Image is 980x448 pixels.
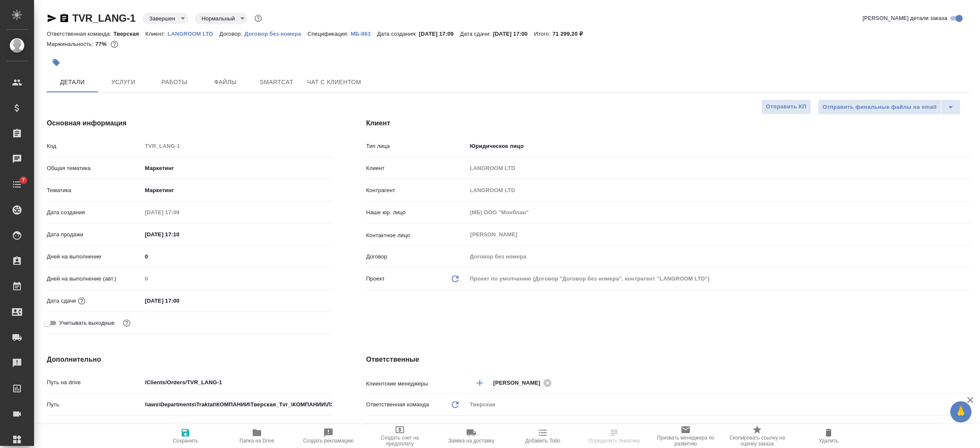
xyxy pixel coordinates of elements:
[818,99,941,115] button: Отправить финальные файлы на email
[467,250,971,263] input: Пустое поле
[553,31,589,37] p: 71 299,20 ₽
[818,99,960,115] div: split button
[436,424,507,448] button: Заявка на доставку
[467,139,971,153] div: Юридическое лицо
[460,31,493,37] p: Дата сдачи:
[253,13,264,24] button: Доп статусы указывают на важность/срочность заказа
[366,354,971,365] h4: Ответственные
[448,438,494,444] span: Заявка на доставку
[650,424,721,448] button: Призвать менеджера по развитию
[114,31,145,37] p: Тверская
[47,208,142,217] p: Дата создания
[103,77,144,88] span: Услуги
[239,438,274,444] span: Папка на Drive
[726,435,788,447] span: Скопировать ссылку на оценку заказа
[293,424,364,448] button: Создать рекламацию
[366,275,385,283] p: Проект
[467,184,971,196] input: Пустое поле
[47,354,332,365] h4: Дополнительно
[121,318,132,329] button: Выбери, если сб и вс нужно считать рабочими днями для выполнения заказа.
[793,424,864,448] button: Удалить
[59,13,69,23] button: Скопировать ссылку
[366,380,467,388] p: Клиентские менеджеры
[256,77,297,88] span: Smartcat
[721,424,793,448] button: Скопировать ссылку на оценку заказа
[467,272,971,286] div: Проект по умолчанию (Договор "Договор без номера", контрагент "LANGROOM LTD")
[467,162,971,174] input: Пустое поле
[364,424,436,448] button: Создать счет на предоплату
[142,272,332,285] input: Пустое поле
[173,438,198,444] span: Сохранить
[205,77,246,88] span: Файлы
[307,77,361,88] span: Чат с клиентом
[95,41,108,47] p: 77%
[47,297,76,305] p: Дата сдачи
[17,176,30,184] span: 7
[47,275,142,283] p: Дней на выполнение (авт.)
[534,31,553,37] p: Итого:
[823,102,937,112] span: Отправить финальные файлы на email
[525,438,560,444] span: Добавить Todo
[142,13,188,24] div: Завершен
[588,438,640,444] span: Определить тематику
[379,422,425,431] span: Проектная группа
[76,295,87,306] button: Если добавить услуги и заполнить их объемом, то дата рассчитается автоматически
[142,161,332,176] div: Маркетинг
[954,403,968,421] span: 🙏
[419,31,460,37] p: [DATE] 17:09
[507,424,578,448] button: Добавить Todo
[199,15,237,22] button: Нормальный
[369,435,430,447] span: Создать счет на предоплату
[350,31,377,37] p: МБ-863
[493,379,546,387] span: [PERSON_NAME]
[150,424,221,448] button: Сохранить
[47,13,57,23] button: Скопировать ссылку для ЯМессенджера
[47,422,142,431] p: Направление услуг
[761,99,811,114] button: Отправить КП
[142,140,332,152] input: Пустое поле
[47,378,142,387] p: Путь на drive
[47,400,142,409] p: Путь
[47,164,142,173] p: Общая тематика
[142,228,217,241] input: ✎ Введи что-нибудь
[366,231,467,240] p: Контактное лицо
[308,31,350,37] p: Спецификация:
[142,398,332,411] input: ✎ Введи что-нибудь
[219,31,245,37] p: Договор:
[145,422,322,431] div: ✎ Введи что-нибудь
[145,31,168,37] p: Клиент:
[47,41,95,47] p: Маржинальность:
[52,77,93,88] span: Детали
[142,295,217,307] input: ✎ Введи что-нибудь
[142,420,332,434] div: ✎ Введи что-нибудь
[366,252,467,261] p: Договор
[47,186,142,195] p: Тематика
[168,31,219,37] p: LANGROOM LTD
[47,31,114,37] p: Ответственная команда:
[303,438,354,444] span: Создать рекламацию
[168,30,219,37] a: LANGROOM LTD
[366,186,467,195] p: Контрагент
[47,118,332,128] h4: Основная информация
[966,382,968,384] button: Open
[154,77,195,88] span: Работы
[221,424,293,448] button: Папка на Drive
[467,206,971,218] input: Пустое поле
[142,206,217,218] input: Пустое поле
[366,142,467,150] p: Тип лица
[142,183,332,198] div: Маркетинг
[655,435,716,447] span: Призвать менеджера по развитию
[109,39,120,50] button: 16112.42 RUB;
[47,53,66,72] button: Добавить тэг
[819,438,838,444] span: Удалить
[467,397,971,412] div: Тверская
[377,31,419,37] p: Дата создания:
[493,377,555,388] div: [PERSON_NAME]
[366,118,971,128] h4: Клиент
[578,424,650,448] button: Определить тематику
[366,400,429,409] p: Ответственная команда
[142,250,332,263] input: ✎ Введи что-нибудь
[470,373,490,393] button: Добавить менеджера
[350,30,377,37] a: МБ-863
[245,30,308,37] a: Договор без номера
